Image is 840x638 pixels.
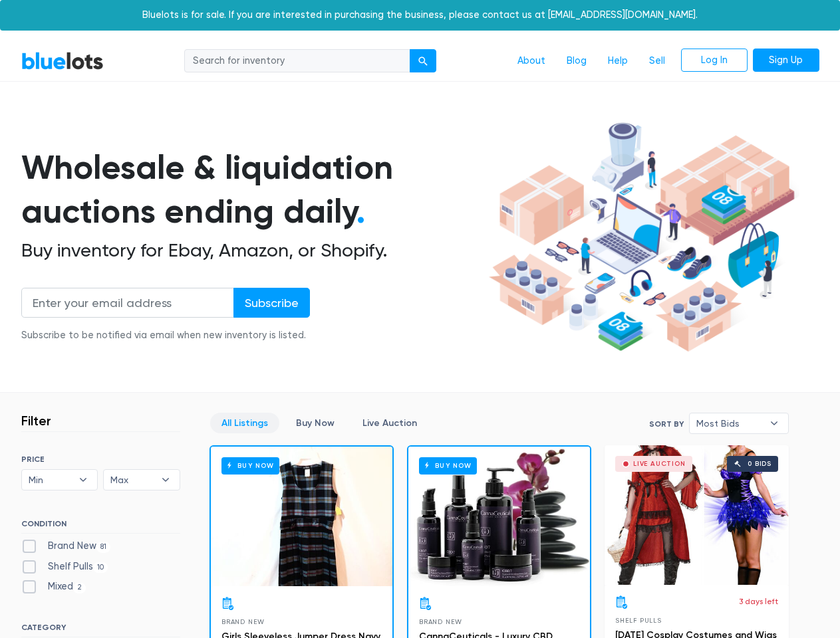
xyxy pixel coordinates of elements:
a: BlueLots [21,51,104,70]
a: About [507,49,556,74]
span: 81 [96,542,111,552]
h3: Filter [21,413,51,429]
a: Buy Now [408,447,590,586]
div: 0 bids [748,461,771,467]
a: Buy Now [285,413,346,433]
span: Brand New [419,618,462,625]
a: Blog [556,49,597,74]
input: Enter your email address [21,288,234,318]
input: Search for inventory [184,49,410,73]
span: Most Bids [696,413,763,433]
a: Help [597,49,638,74]
div: Subscribe to be notified via email when new inventory is listed. [21,328,310,343]
a: Buy Now [211,447,392,586]
a: Live Auction [351,413,428,433]
b: ▾ [152,470,180,490]
a: Live Auction 0 bids [605,445,789,585]
a: Sign Up [753,49,819,72]
b: ▾ [69,470,97,490]
label: Sort By [649,418,684,430]
label: Brand New [21,539,111,554]
h1: Wholesale & liquidation auctions ending daily [21,146,484,234]
a: All Listings [210,413,279,433]
span: Max [110,470,154,490]
span: Shelf Pulls [615,617,662,624]
a: Log In [681,49,748,72]
div: Live Auction [633,461,686,467]
span: Min [29,470,72,490]
h6: CONDITION [21,519,180,534]
span: . [356,191,365,231]
b: ▾ [760,413,788,433]
span: 10 [93,562,108,573]
h6: PRICE [21,455,180,464]
label: Shelf Pulls [21,560,108,574]
a: Sell [638,49,676,74]
span: Brand New [221,618,265,625]
p: 3 days left [739,595,778,607]
input: Subscribe [233,288,310,318]
img: hero-ee84e7d0318cb26816c560f6b4441b76977f77a177738b4e94f68c95b2b83dbb.png [484,116,799,358]
label: Mixed [21,580,86,594]
h2: Buy inventory for Ebay, Amazon, or Shopify. [21,239,484,262]
span: 2 [73,583,86,593]
h6: CATEGORY [21,623,180,637]
h6: Buy Now [419,457,477,474]
h6: Buy Now [221,457,279,474]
